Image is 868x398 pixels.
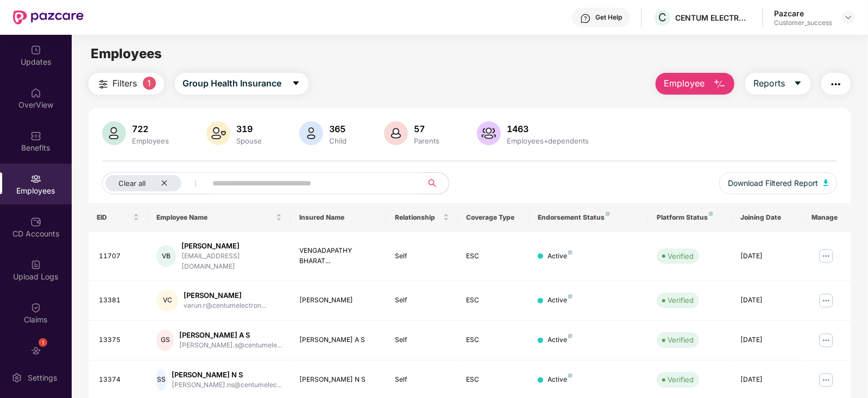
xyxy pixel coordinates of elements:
[657,213,723,222] div: Platform Status
[395,375,449,385] div: Self
[740,335,795,345] div: [DATE]
[89,203,148,232] th: EID
[11,372,22,383] img: svg+xml;base64,PHN2ZyBpZD0iU2V0dGluZy0yMHgyMCIgeG1sbnM9Imh0dHA6Ly93d3cudzMub3JnLzIwMDAvc3ZnIiB3aW...
[30,45,41,55] img: svg+xml;base64,PHN2ZyBpZD0iVXBkYXRlZCIgeG1sbnM9Imh0dHA6Ly93d3cudzMub3JnLzIwMDAvc3ZnIiB3aWR0aD0iMj...
[156,290,178,312] div: VC
[817,292,835,309] img: manageButton
[386,203,458,232] th: Relationship
[568,334,573,338] img: svg+xml;base64,PHN2ZyB4bWxucz0iaHR0cDovL3d3dy53My5vcmcvMjAwMC9zdmciIHdpZHRoPSI4IiBoZWlnaHQ9IjgiIH...
[181,241,282,251] div: [PERSON_NAME]
[467,295,521,306] div: ESC
[740,295,795,306] div: [DATE]
[156,329,174,351] div: GS
[664,77,705,90] span: Employee
[299,375,377,385] div: [PERSON_NAME] N S
[89,73,164,95] button: Filters1
[595,13,622,22] div: Get Help
[732,203,803,232] th: Joining Date
[97,213,131,222] span: EID
[719,172,838,194] button: Download Filtered Report
[156,369,166,391] div: SS
[156,213,274,222] span: Employee Name
[183,77,282,90] span: Group Health Insurance
[24,372,60,383] div: Settings
[13,10,84,24] img: New Pazcare Logo
[384,121,408,145] img: svg+xml;base64,PHN2ZyB4bWxucz0iaHR0cDovL3d3dy53My5vcmcvMjAwMC9zdmciIHhtbG5zOnhsaW5rPSJodHRwOi8vd3...
[656,73,734,95] button: Employee
[156,245,176,267] div: VB
[30,130,41,141] img: svg+xml;base64,PHN2ZyBpZD0iQmVuZWZpdHMiIHhtbG5zPSJodHRwOi8vd3d3LnczLm9yZy8yMDAwL3N2ZyIgd2lkdGg9Ij...
[658,11,666,24] span: C
[299,295,377,306] div: [PERSON_NAME]
[39,338,47,347] div: 1
[774,18,832,27] div: Customer_success
[206,121,230,145] img: svg+xml;base64,PHN2ZyB4bWxucz0iaHR0cDovL3d3dy53My5vcmcvMjAwMC9zdmciIHhtbG5zOnhsaW5rPSJodHRwOi8vd3...
[753,77,785,90] span: Reports
[829,78,842,91] img: svg+xml;base64,PHN2ZyB4bWxucz0iaHR0cDovL3d3dy53My5vcmcvMjAwMC9zdmciIHdpZHRoPSIyNCIgaGVpZ2h0PSIyNC...
[130,136,172,145] div: Employees
[179,340,282,351] div: [PERSON_NAME].s@centumele...
[412,136,442,145] div: Parents
[422,179,443,188] span: search
[713,78,726,91] img: svg+xml;base64,PHN2ZyB4bWxucz0iaHR0cDovL3d3dy53My5vcmcvMjAwMC9zdmciIHhtbG5zOnhsaW5rPSJodHRwOi8vd3...
[97,78,110,91] img: svg+xml;base64,PHN2ZyB4bWxucz0iaHR0cDovL3d3dy53My5vcmcvMjAwMC9zdmciIHdpZHRoPSIyNCIgaGVpZ2h0PSIyNC...
[395,295,449,306] div: Self
[299,335,377,345] div: [PERSON_NAME] A S
[817,332,835,349] img: manageButton
[477,121,501,145] img: svg+xml;base64,PHN2ZyB4bWxucz0iaHR0cDovL3d3dy53My5vcmcvMjAwMC9zdmciIHhtbG5zOnhsaW5rPSJodHRwOi8vd3...
[412,123,442,134] div: 57
[740,375,795,385] div: [DATE]
[99,375,140,385] div: 13374
[774,8,832,18] div: Pazcare
[99,295,140,306] div: 13381
[395,213,441,222] span: Relationship
[30,302,41,313] img: svg+xml;base64,PHN2ZyBpZD0iQ2xhaW0iIHhtbG5zPSJodHRwOi8vd3d3LnczLm9yZy8yMDAwL3N2ZyIgd2lkdGg9IjIwIi...
[668,295,694,306] div: Verified
[30,259,41,270] img: svg+xml;base64,PHN2ZyBpZD0iVXBsb2FkX0xvZ3MiIGRhdGEtbmFtZT0iVXBsb2FkIExvZ3MiIHhtbG5zPSJodHRwOi8vd3...
[184,301,266,311] div: varun.r@centumelectron...
[118,179,146,188] span: Clear all
[467,335,521,345] div: ESC
[467,375,521,385] div: ESC
[328,123,349,134] div: 365
[181,251,282,272] div: [EMAIL_ADDRESS][DOMAIN_NAME]
[548,295,573,306] div: Active
[395,251,449,262] div: Self
[299,121,323,145] img: svg+xml;base64,PHN2ZyB4bWxucz0iaHR0cDovL3d3dy53My5vcmcvMjAwMC9zdmciIHhtbG5zOnhsaW5rPSJodHRwOi8vd3...
[161,179,168,186] span: close
[568,374,573,378] img: svg+xml;base64,PHN2ZyB4bWxucz0iaHR0cDovL3d3dy53My5vcmcvMjAwMC9zdmciIHdpZHRoPSI4IiBoZWlnaHQ9IjgiIH...
[395,335,449,345] div: Self
[580,13,591,24] img: svg+xml;base64,PHN2ZyBpZD0iSGVscC0zMngzMiIgeG1sbnM9Imh0dHA6Ly93d3cudzMub3JnLzIwMDAvc3ZnIiB3aWR0aD...
[467,251,521,262] div: ESC
[817,247,835,265] img: manageButton
[668,251,694,262] div: Verified
[568,294,573,298] img: svg+xml;base64,PHN2ZyB4bWxucz0iaHR0cDovL3d3dy53My5vcmcvMjAwMC9zdmciIHdpZHRoPSI4IiBoZWlnaHQ9IjgiIH...
[505,123,592,134] div: 1463
[143,77,156,90] span: 1
[291,203,386,232] th: Insured Name
[299,246,377,266] div: VENGADAPATHY BHARAT...
[606,212,610,216] img: svg+xml;base64,PHN2ZyB4bWxucz0iaHR0cDovL3d3dy53My5vcmcvMjAwMC9zdmciIHdpZHRoPSI4IiBoZWlnaHQ9IjgiIH...
[30,88,41,98] img: svg+xml;base64,PHN2ZyBpZD0iSG9tZSIgeG1sbnM9Imh0dHA6Ly93d3cudzMub3JnLzIwMDAvc3ZnIiB3aWR0aD0iMjAiIG...
[30,216,41,227] img: svg+xml;base64,PHN2ZyBpZD0iQ0RfQWNjb3VudHMiIGRhdGEtbmFtZT0iQ0QgQWNjb3VudHMiIHhtbG5zPSJodHRwOi8vd3...
[130,123,172,134] div: 722
[30,173,41,184] img: svg+xml;base64,PHN2ZyBpZD0iRW1wbG95ZWVzIiB4bWxucz0iaHR0cDovL3d3dy53My5vcmcvMjAwMC9zdmciIHdpZHRoPS...
[745,73,810,95] button: Reportscaret-down
[548,375,573,385] div: Active
[817,371,835,389] img: manageButton
[709,212,713,216] img: svg+xml;base64,PHN2ZyB4bWxucz0iaHR0cDovL3d3dy53My5vcmcvMjAwMC9zdmciIHdpZHRoPSI4IiBoZWlnaHQ9IjgiIH...
[823,179,829,186] img: svg+xml;base64,PHN2ZyB4bWxucz0iaHR0cDovL3d3dy53My5vcmcvMjAwMC9zdmciIHhtbG5zOnhsaW5rPSJodHRwOi8vd3...
[568,250,573,254] img: svg+xml;base64,PHN2ZyB4bWxucz0iaHR0cDovL3d3dy53My5vcmcvMjAwMC9zdmciIHdpZHRoPSI4IiBoZWlnaHQ9IjgiIH...
[175,73,309,95] button: Group Health Insurancecaret-down
[328,136,349,145] div: Child
[844,13,853,22] img: svg+xml;base64,PHN2ZyBpZD0iRHJvcGRvd24tMzJ4MzIiIHhtbG5zPSJodHRwOi8vd3d3LnczLm9yZy8yMDAwL3N2ZyIgd2...
[102,172,211,194] button: Clear allclose
[179,330,282,340] div: [PERSON_NAME] A S
[172,370,282,380] div: [PERSON_NAME] N S
[668,334,694,345] div: Verified
[740,251,795,262] div: [DATE]
[172,380,282,390] div: [PERSON_NAME].ns@centumelec...
[675,13,751,23] div: CENTUM ELECTRONICS LIMITED
[548,335,573,345] div: Active
[99,251,140,262] div: 11707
